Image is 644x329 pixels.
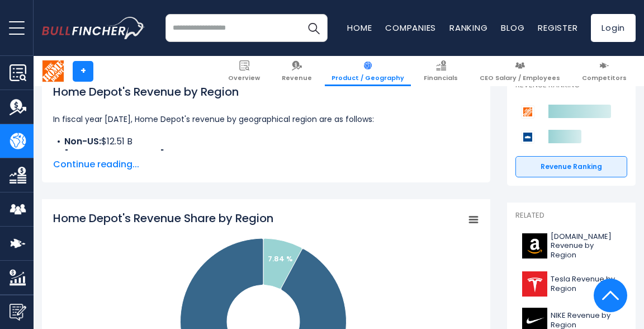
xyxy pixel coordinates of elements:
[325,56,411,86] a: Product / Geography
[591,14,636,42] a: Login
[64,148,167,161] b: [GEOGRAPHIC_DATA]:
[332,74,404,82] span: Product / Geography
[480,74,560,82] span: CEO Salary / Employees
[221,56,267,86] a: Overview
[515,269,627,299] a: Tesla Revenue by Region
[385,22,436,34] a: Companies
[42,17,145,39] img: bullfincher logo
[347,22,372,34] a: Home
[64,135,101,148] b: Non-US:
[521,130,534,144] img: Lowe's Companies competitors logo
[42,60,64,82] img: HD logo
[53,135,479,148] li: $12.51 B
[522,233,547,258] img: AMZN logo
[522,271,547,297] img: TSLA logo
[473,56,567,86] a: CEO Salary / Employees
[53,112,479,126] p: In fiscal year [DATE], Home Depot's revenue by geographical region are as follows:
[515,156,627,177] a: Revenue Ranking
[73,61,93,82] a: +
[538,22,577,34] a: Register
[424,74,458,82] span: Financials
[268,253,293,264] text: 7.84 %
[449,22,487,34] a: Ranking
[53,210,273,226] tspan: Home Depot's Revenue Share by Region
[582,74,627,82] span: Competitors
[275,56,319,86] a: Revenue
[53,83,479,100] h1: Home Depot's Revenue by Region
[515,229,627,264] a: [DOMAIN_NAME] Revenue by Region
[282,74,312,82] span: Revenue
[501,22,524,34] a: Blog
[575,56,633,86] a: Competitors
[515,211,627,220] p: Related
[521,105,534,119] img: Home Depot competitors logo
[300,14,328,42] button: Search
[417,56,465,86] a: Financials
[42,17,162,39] a: Go to homepage
[551,232,621,261] span: [DOMAIN_NAME] Revenue by Region
[551,275,621,294] span: Tesla Revenue by Region
[53,148,479,162] li: $147.01 B
[53,158,479,171] span: Continue reading...
[228,74,260,82] span: Overview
